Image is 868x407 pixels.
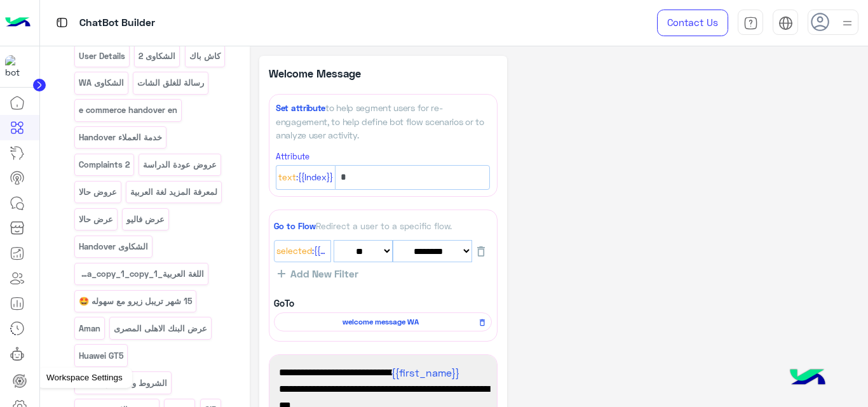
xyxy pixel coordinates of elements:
div: welcome message WA [274,312,492,331]
p: ChatBot Builder [79,15,155,32]
p: عروض عودة الدراسة [142,157,218,172]
p: عرض حالا [78,212,114,227]
b: GoTo [274,298,294,309]
p: عرض البنك الاهلى المصرى [113,321,208,336]
p: الشكاوى Handover [78,239,149,254]
small: Attribute [276,152,309,161]
p: User Details [78,49,126,63]
span: :{{ChannelId}} [312,244,329,258]
span: Set attribute [276,103,325,113]
div: to help segment users for re-engagement, to help define bot flow scenarios or to analyze user act... [276,101,490,141]
p: الشكاوى WA [78,76,125,90]
img: Logo [5,10,31,36]
a: Contact Us [657,10,728,36]
img: profile [839,15,855,31]
span: {{first_name}} [391,366,459,378]
p: e commerce handover en [78,103,178,117]
p: Handover خدمة العملاء [78,130,163,145]
img: tab [743,16,758,30]
p: Aman [78,321,101,336]
p: Huawei GT5 [78,349,124,363]
p: Complaints 2 [78,157,130,172]
p: 15 شهر تريبل زيرو مع سهوله 🤩 [78,294,193,309]
span: Selected [276,244,312,258]
p: لمعرفة المزيد لغة العربية [130,185,219,199]
span: welcome message WA [281,316,480,328]
button: Add New Filter [274,267,362,280]
p: عروض حالا [78,185,118,199]
span: Go to Flow [274,221,316,231]
span: Text [278,171,296,185]
span: :{{Index}} [296,171,333,185]
p: عرض فاليو [126,212,166,227]
button: Remove Flow [474,314,490,330]
img: 1403182699927242 [5,55,28,78]
p: اللغة العربية_Facebook&Insta_copy_1_copy_1 [78,267,205,281]
p: الشكاوى 2 [138,49,177,63]
img: hulul-logo.png [785,356,830,401]
div: Redirect a user to a specific flow. [274,220,492,232]
p: كاش باك [188,49,221,63]
div: Workspace Settings [37,368,132,388]
p: Welcome Message [269,65,383,81]
img: tab [778,16,793,30]
span: اهلا بك فى [GEOGRAPHIC_DATA] Phone 📱 [279,364,487,397]
span: Add New Filter [285,268,358,279]
img: tab [54,15,70,30]
p: رسالة للغلق الشات [137,76,205,90]
a: tab [738,10,763,36]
